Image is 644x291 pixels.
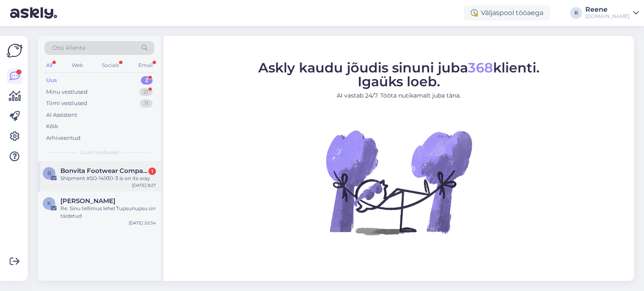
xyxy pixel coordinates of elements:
[47,200,51,206] span: K
[46,88,88,96] div: Minu vestlused
[468,59,493,76] span: 368
[137,60,154,71] div: Email
[132,182,156,188] div: [DATE] 8:27
[46,76,57,85] div: Uus
[141,76,153,85] div: 2
[129,220,156,226] div: [DATE] 20:34
[46,111,77,119] div: AI Assistent
[60,205,156,220] div: Re: Sinu tellimus lehel Tupsunupsu on täidetud
[570,7,582,19] div: R
[258,59,540,90] span: Askly kaudu jõudis sinuni juba klienti. Igaüks loeb.
[585,6,639,20] a: Reene[DOMAIN_NAME]
[148,167,156,175] div: 1
[585,13,630,20] div: [DOMAIN_NAME]
[585,6,630,13] div: Reene
[44,60,54,71] div: All
[60,175,156,182] div: Shipment #SO-14930-3 is on its way
[323,107,474,258] img: No Chat active
[7,43,23,59] img: Askly Logo
[52,44,86,52] span: Otsi kliente
[70,60,85,71] div: Web
[80,149,119,156] span: Uued vestlused
[60,167,148,175] span: Bonvita Footwear Company
[139,88,153,96] div: 21
[47,170,51,176] span: B
[46,99,87,108] div: Tiimi vestlused
[464,5,550,21] div: Väljaspool tööaega
[46,134,80,142] div: Arhiveeritud
[100,60,121,71] div: Socials
[60,197,115,205] span: Kati Valvik
[140,99,153,108] div: 11
[46,122,58,131] div: Kõik
[258,91,540,100] p: AI vastab 24/7. Tööta nutikamalt juba täna.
